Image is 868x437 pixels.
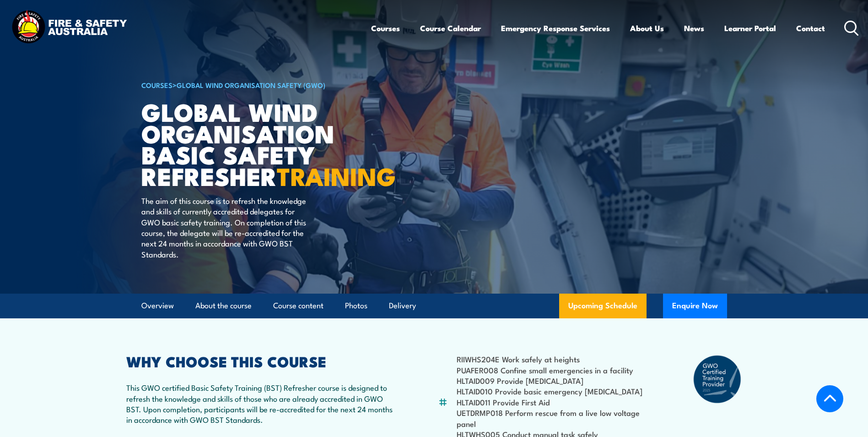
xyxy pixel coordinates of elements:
[684,16,704,40] a: News
[141,101,367,186] h1: Global Wind Organisation Basic Safety Refresher
[389,294,416,318] a: Delivery
[345,294,367,318] a: Photos
[630,16,664,40] a: About Us
[457,397,648,407] li: HLTAID011 Provide First Aid
[141,80,173,90] a: COURSES
[420,16,481,40] a: Course Calendar
[141,195,308,259] p: The aim of this course is to refresh the knowledge and skills of currently accredited delegates f...
[457,365,648,375] li: PUAFER008 Confine small emergencies in a facility
[273,294,323,318] a: Course content
[457,386,648,396] li: HLTAID010 Provide basic emergency [MEDICAL_DATA]
[177,80,325,90] a: Global Wind Organisation Safety (GWO)
[501,16,610,40] a: Emergency Response Services
[663,294,727,318] button: Enquire Now
[796,16,825,40] a: Contact
[141,294,174,318] a: Overview
[277,156,396,194] strong: TRAINING
[371,16,400,40] a: Courses
[693,355,742,404] img: GWO_badge_2025-a
[126,355,394,367] h2: WHY CHOOSE THIS COURSE
[195,294,252,318] a: About the course
[457,375,648,386] li: HLTAID009 Provide [MEDICAL_DATA]
[141,79,367,90] h6: >
[724,16,776,40] a: Learner Portal
[126,382,394,425] p: This GWO certified Basic Safety Training (BST) Refresher course is designed to refresh the knowle...
[457,354,648,364] li: RIIWHS204E Work safely at heights
[457,407,648,429] li: UETDRMP018 Perform rescue from a live low voltage panel
[559,294,647,318] a: Upcoming Schedule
